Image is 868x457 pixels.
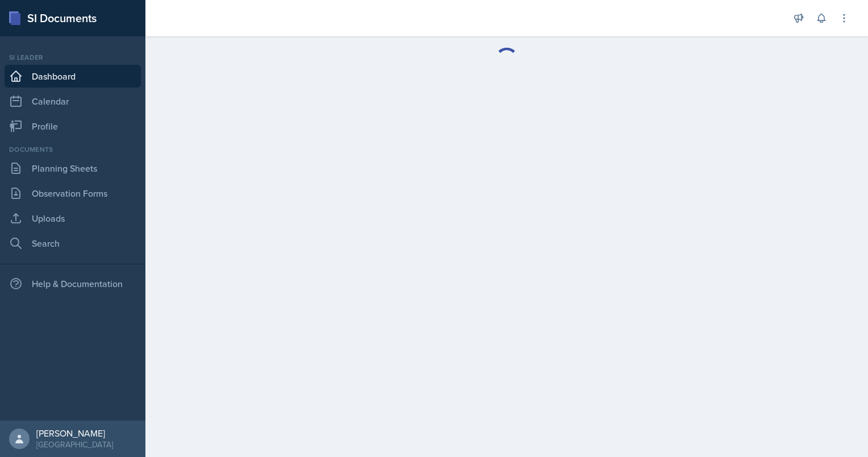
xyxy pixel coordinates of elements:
a: Dashboard [5,65,141,88]
a: Search [5,232,141,255]
a: Uploads [5,207,141,230]
div: Help & Documentation [5,272,141,295]
div: [GEOGRAPHIC_DATA] [36,439,113,450]
div: Documents [5,144,141,155]
div: Si leader [5,52,141,63]
a: Profile [5,115,141,138]
div: [PERSON_NAME] [36,427,113,439]
a: Calendar [5,90,141,113]
a: Planning Sheets [5,157,141,180]
a: Observation Forms [5,182,141,205]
